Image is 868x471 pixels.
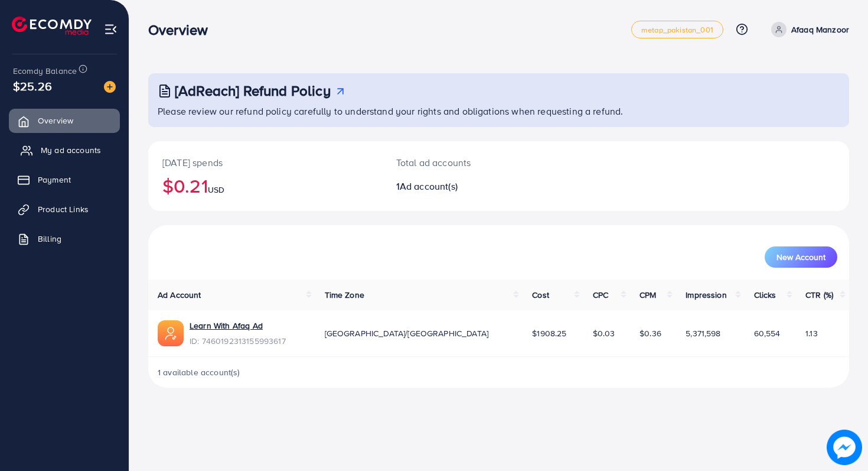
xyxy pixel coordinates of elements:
span: Overview [38,115,73,126]
span: $25.26 [13,77,52,95]
h2: $0.21 [162,174,368,197]
a: Learn With Afaq Ad [190,320,286,332]
span: USD [208,184,224,196]
img: ic-ads-acc.e4c84228.svg [158,320,184,346]
h3: [AdReach] Refund Policy [175,82,331,99]
a: metap_pakistan_001 [631,21,723,38]
a: Product Links [9,197,120,221]
span: ID: 7460192313155993617 [190,335,286,347]
span: 60,554 [754,327,781,339]
img: image [104,81,116,93]
span: My ad accounts [41,144,101,156]
span: Time Zone [325,289,364,301]
a: Afaaq Manzoor [766,22,849,37]
span: Product Links [38,203,89,215]
img: logo [12,17,92,35]
span: $0.36 [639,327,661,339]
a: Billing [9,227,120,251]
p: Please review our refund policy carefully to understand your rights and obligations when requesti... [158,104,842,118]
span: CTR (%) [805,289,833,301]
p: Afaaq Manzoor [791,22,849,37]
span: Clicks [754,289,776,301]
span: metap_pakistan_001 [641,26,713,34]
a: My ad accounts [9,138,120,162]
span: Payment [38,174,71,186]
span: Ad Account [158,289,201,301]
span: CPM [639,289,656,301]
span: 1 available account(s) [158,366,240,378]
span: Ad account(s) [400,180,458,193]
img: menu [104,22,118,36]
img: image [827,430,862,465]
span: Cost [532,289,549,301]
span: Impression [686,289,727,301]
a: Overview [9,109,120,132]
span: 5,371,598 [686,327,720,339]
span: [GEOGRAPHIC_DATA]/[GEOGRAPHIC_DATA] [325,327,489,339]
span: $0.03 [593,327,615,339]
span: Ecomdy Balance [13,65,77,77]
span: New Account [776,253,825,261]
h2: 1 [396,181,543,192]
p: [DATE] spends [162,155,368,170]
button: New Account [765,246,837,268]
a: Payment [9,168,120,191]
span: Billing [38,233,61,245]
h3: Overview [148,21,217,38]
p: Total ad accounts [396,155,543,170]
span: CPC [593,289,608,301]
span: $1908.25 [532,327,566,339]
span: 1.13 [805,327,818,339]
